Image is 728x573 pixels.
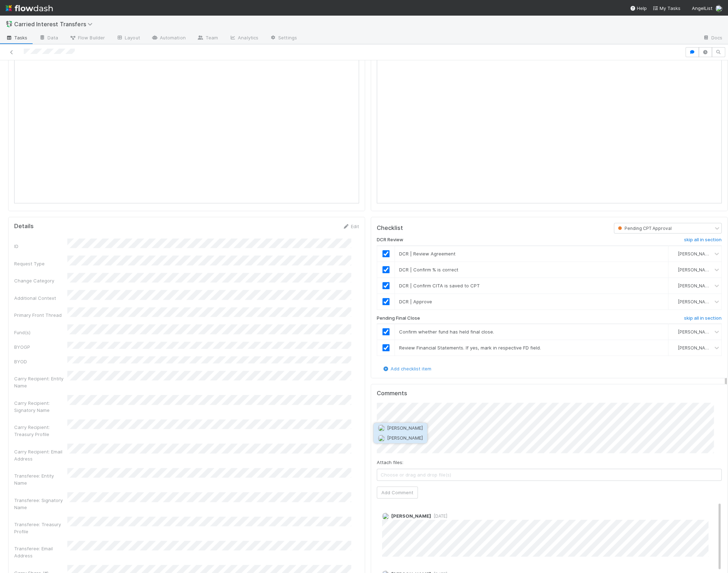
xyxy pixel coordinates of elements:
button: [PERSON_NAME] [374,433,427,443]
span: Confirm whether fund has held final close. [399,329,494,335]
span: [PERSON_NAME] [678,283,713,288]
button: Add Comment [377,486,418,498]
div: Transferee: Email Address [14,545,67,559]
img: avatar_c597f508-4d28-4c7c-92e0-bd2d0d338f8e.png [378,424,385,431]
a: Automation [146,33,191,44]
img: avatar_93b89fca-d03a-423a-b274-3dd03f0a621f.png [671,329,677,335]
div: Transferee: Signatory Name [14,497,67,511]
span: [PERSON_NAME] [678,251,713,256]
a: Flow Builder [64,33,111,44]
span: My Tasks [653,5,681,11]
a: Data [33,33,64,44]
span: DCR | Review Agreement [399,251,455,257]
span: Pending CPT Approval [616,226,672,231]
span: Review Financial Statements. If yes, mark in respective FD field. [399,345,541,351]
span: Tasks [6,34,28,41]
h6: skip all in section [684,315,722,321]
div: Help [630,5,647,12]
span: [PERSON_NAME] [387,435,423,441]
img: logo-inverted-e16ddd16eac7371096b0.svg [6,2,53,14]
h5: Details [14,223,34,230]
img: avatar_93b89fca-d03a-423a-b274-3dd03f0a621f.png [671,345,677,351]
img: avatar_93b89fca-d03a-423a-b274-3dd03f0a621f.png [671,251,677,257]
div: Change Category [14,277,67,284]
div: Carry Recipient: Entity Name [14,375,67,389]
a: Layout [111,33,146,44]
span: Choose or drag and drop file(s) [377,469,721,480]
span: [PERSON_NAME] [678,345,713,351]
span: [PERSON_NAME] [387,425,423,431]
div: BYOGP [14,343,67,351]
div: Request Type [14,260,67,267]
label: Attach files: [377,459,403,466]
div: Carry Recipient: Signatory Name [14,400,67,414]
a: My Tasks [653,5,681,12]
h6: Pending Final Close [377,315,420,321]
img: avatar_d055a153-5d46-4590-b65c-6ad68ba65107.png [378,435,385,442]
span: Flow Builder [69,34,105,41]
div: Transferee: Entity Name [14,472,67,486]
div: Additional Context [14,294,67,302]
div: BYOD [14,358,67,365]
a: Edit [342,224,359,229]
h5: Checklist [377,225,403,232]
h5: Comments [377,390,722,397]
a: Analytics [224,33,264,44]
div: Fund(s) [14,329,67,336]
div: Transferee: Treasury Profile [14,521,67,535]
h6: skip all in section [684,237,722,243]
span: DCR | Approve [399,299,432,304]
span: AngelList [692,5,712,11]
img: avatar_d055a153-5d46-4590-b65c-6ad68ba65107.png [382,513,389,520]
img: avatar_93b89fca-d03a-423a-b274-3dd03f0a621f.png [671,283,677,288]
img: avatar_93b89fca-d03a-423a-b274-3dd03f0a621f.png [671,267,677,272]
span: [PERSON_NAME] [678,267,713,272]
a: Settings [264,33,303,44]
span: DCR | Confirm CITA is saved to CPT [399,283,480,288]
span: [DATE] [431,513,447,519]
h6: DCR Review [377,237,403,243]
a: skip all in section [684,315,722,324]
div: Carry Recipient: Email Address [14,448,67,462]
span: Carried Interest Transfers [14,21,96,28]
a: Docs [697,33,728,44]
span: [PERSON_NAME] [678,329,713,335]
span: DCR | Confirm % is correct [399,267,458,272]
span: [PERSON_NAME] [391,513,431,519]
img: avatar_93b89fca-d03a-423a-b274-3dd03f0a621f.png [715,5,722,12]
div: Primary Front Thread [14,312,67,319]
a: skip all in section [684,237,722,246]
span: 💱 [6,21,13,27]
a: Team [191,33,224,44]
img: avatar_93b89fca-d03a-423a-b274-3dd03f0a621f.png [671,299,677,304]
div: ID [14,243,67,250]
a: Add checklist item [382,366,431,371]
button: [PERSON_NAME] [374,423,427,433]
span: [PERSON_NAME] [678,299,713,304]
div: Carry Recipient: Treasury Profile [14,424,67,438]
